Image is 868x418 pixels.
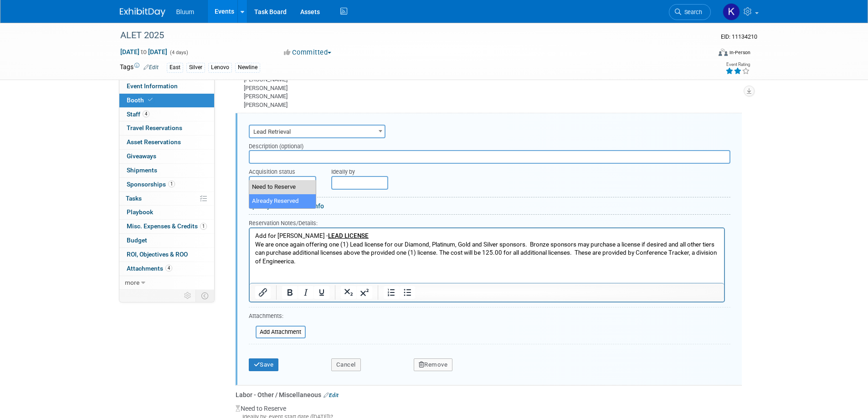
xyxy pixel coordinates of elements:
div: Attachments: [249,312,306,322]
span: 1 [168,181,175,187]
span: ROI, Objectives & ROO [127,251,188,258]
button: Subscript [341,286,356,299]
span: Event ID: 11134210 [721,33,757,40]
div: Event Rating [725,62,750,67]
span: Event Information [127,82,178,90]
button: Bold [282,286,298,299]
button: Save [249,358,279,371]
a: Misc. Expenses & Credits1 [119,220,214,233]
span: Lead Retrieval [250,126,385,138]
span: Lead Retrieval [249,125,385,138]
span: more [125,279,139,286]
div: Ideally by [331,164,689,176]
a: Budget [119,234,214,247]
a: Sponsorships1 [119,178,214,191]
div: ALET 2025 [117,27,697,44]
button: Committed [281,48,335,57]
a: Travel Reservations [119,121,214,135]
a: Playbook [119,206,214,219]
a: Asset Reservations [119,136,214,149]
span: Booth [127,96,154,104]
li: Need to Reserve [249,180,316,194]
span: Staff [127,111,149,118]
span: 1 [200,223,207,230]
span: Travel Reservations [127,124,182,131]
a: Giveaways [119,150,214,163]
img: Format-Inperson.png [719,49,728,56]
span: 4 [165,265,172,272]
a: Booth [119,94,214,107]
span: Asset Reservations [127,138,181,146]
div: Newline [235,63,260,72]
a: Search [669,4,711,20]
button: Bullet list [400,286,415,299]
td: Personalize Event Tab Strip [180,290,196,302]
div: East [167,63,183,72]
span: Need to Reserve [250,177,315,190]
span: Need to Reserve [249,176,316,190]
div: Description (optional) [249,138,730,151]
span: [DATE] [DATE] [120,48,168,56]
a: ROI, Objectives & ROO [119,248,214,262]
a: Shipments [119,164,214,177]
span: 4 [143,111,149,117]
a: Edit [144,64,159,71]
a: Staff4 [119,108,214,121]
button: Numbered list [384,286,399,299]
button: Remove [414,358,453,371]
span: to [139,48,148,55]
div: Silver [186,63,205,72]
a: Event Information [119,80,214,93]
img: ExhibitDay [120,8,165,17]
div: Labor - Other / Miscellaneous [236,390,742,399]
span: Sponsorships [127,181,175,188]
span: (4 days) [169,50,188,55]
button: Underline [314,286,329,299]
div: Lenovo [208,63,232,72]
a: Tasks [119,192,214,206]
div: In-Person [729,49,750,56]
button: Superscript [357,286,372,299]
span: Tasks [126,195,142,202]
span: Bluum [176,8,195,15]
button: Insert/edit link [255,286,271,299]
a: Attachments4 [119,262,214,276]
div: Acquisition status [249,164,318,176]
a: Edit [324,392,339,398]
div: Reservation Notes/Details: [249,218,725,227]
span: Playbook [127,208,153,216]
i: Booth reservation complete [148,97,153,102]
span: Search [681,9,702,15]
div: Event Format [657,47,751,61]
div: Badges Reserved: [PERSON_NAME] [PERSON_NAME] [PERSON_NAME] [PERSON_NAME] [236,60,742,110]
a: more [119,276,214,290]
span: Attachments [127,265,172,272]
span: Shipments [127,166,157,174]
span: Misc. Expenses & Credits [127,222,207,230]
button: Italic [298,286,313,299]
button: Cancel [331,358,361,371]
li: Already Reserved [249,194,316,208]
img: Kellie Noller [723,3,740,20]
td: Toggle Event Tabs [195,290,214,302]
iframe: Rich Text Area [250,228,724,283]
span: Budget [127,237,147,244]
span: Giveaways [127,152,156,160]
td: Tags [120,62,159,73]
